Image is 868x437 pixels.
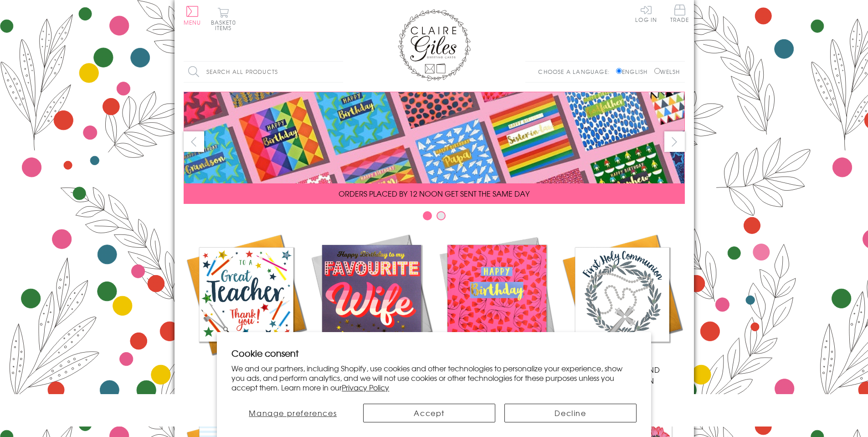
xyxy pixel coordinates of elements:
[339,188,529,199] span: ORDERS PLACED BY 12 NOON GET SENT THE SAME DAY
[398,9,471,81] img: Claire Giles Greetings Cards
[616,68,652,76] label: English
[363,404,495,422] button: Accept
[211,7,236,31] button: Basket0 items
[184,232,309,375] a: Academic
[184,131,204,152] button: prev
[231,404,354,422] button: Manage preferences
[437,211,446,220] button: Carousel Page 2
[560,232,685,386] a: Communion and Confirmation
[654,68,680,76] label: Welsh
[670,5,689,24] a: Trade
[342,382,389,393] a: Privacy Policy
[504,404,637,422] button: Decline
[616,68,622,74] input: English
[231,347,637,359] h2: Cookie consent
[231,364,637,392] p: We and our partners, including Shopify, use cookies and other technologies to personalize your ex...
[423,211,432,220] button: Carousel Page 1 (Current Slide)
[538,68,614,76] p: Choose a language:
[664,131,685,152] button: next
[184,211,685,225] div: Carousel Pagination
[309,232,434,375] a: New Releases
[184,62,343,82] input: Search all products
[434,232,560,375] a: Birthdays
[249,407,337,418] span: Manage preferences
[184,18,201,26] span: Menu
[670,5,689,22] span: Trade
[184,6,201,25] button: Menu
[215,18,236,32] span: 0 items
[334,62,343,82] input: Search
[654,68,660,74] input: Welsh
[635,5,657,22] a: Log In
